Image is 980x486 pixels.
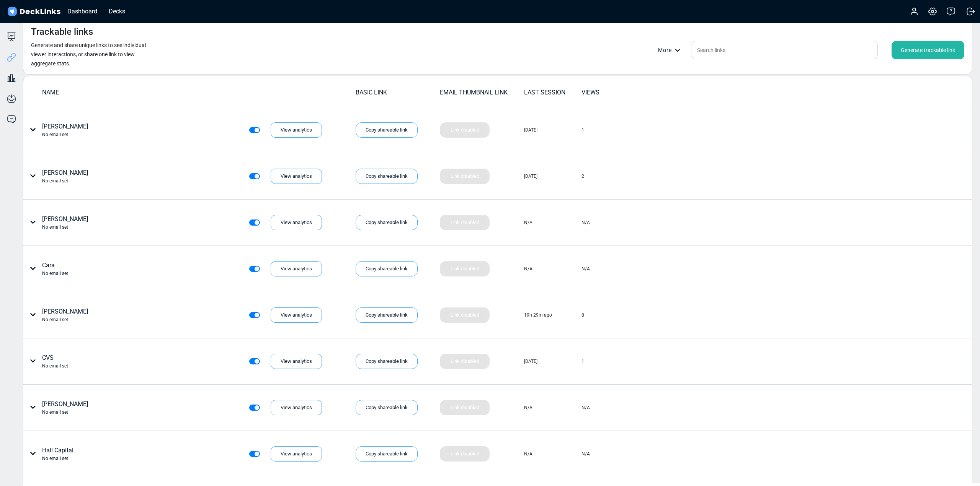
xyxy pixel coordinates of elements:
div: 1 [581,358,584,365]
div: Cara [42,261,68,277]
div: No email set [42,177,88,184]
div: [DATE] [524,127,537,133]
div: View analytics [271,215,322,230]
div: LAST SESSION [524,88,581,97]
div: VIEWS [581,88,638,97]
div: Copy shareable link [356,215,418,230]
div: No email set [42,270,68,277]
div: Copy shareable link [356,261,418,276]
div: [DATE] [524,358,537,365]
div: N/A [524,219,532,226]
div: Generate trackable link [892,41,964,59]
div: View analytics [271,354,322,369]
div: 19h 29m ago [524,312,552,319]
div: No email set [42,131,88,138]
div: Dashboard [64,7,101,16]
div: [DATE] [524,173,537,180]
div: Copy shareable link [356,307,418,323]
div: Copy shareable link [356,169,418,184]
div: 8 [581,312,584,319]
input: Search links [691,41,878,59]
div: View analytics [271,169,322,184]
div: Hall Capital [42,446,73,462]
div: [PERSON_NAME] [42,215,88,231]
div: 1 [581,127,584,133]
div: N/A [581,219,590,226]
div: View analytics [271,446,322,462]
div: Copy shareable link [356,354,418,369]
div: View analytics [271,307,322,323]
div: View analytics [271,261,322,276]
div: [PERSON_NAME] [42,400,88,416]
div: View analytics [271,122,322,138]
div: Decks [105,7,129,16]
div: [PERSON_NAME] [42,122,88,138]
div: Copy shareable link [356,122,418,138]
div: N/A [524,450,532,457]
div: N/A [581,450,590,457]
div: No email set [42,362,68,369]
div: N/A [524,265,532,272]
div: No email set [42,455,73,462]
div: No email set [42,409,88,416]
img: DeckLinks [6,6,62,17]
h4: Trackable links [31,26,93,37]
div: N/A [581,265,590,272]
div: 2 [581,173,584,180]
div: Copy shareable link [356,446,418,462]
td: EMAIL THUMBNAIL LINK [439,88,524,101]
div: NAME [42,88,355,97]
div: N/A [524,404,532,411]
div: View analytics [271,400,322,415]
div: CVS [42,353,68,369]
small: Generate and share unique links to see individual viewer interactions, or share one link to view ... [31,42,146,67]
div: [PERSON_NAME] [42,168,88,184]
div: Copy shareable link [356,400,418,415]
div: More [658,46,685,54]
div: [PERSON_NAME] [42,307,88,323]
td: BASIC LINK [355,88,439,101]
div: No email set [42,224,88,231]
div: N/A [581,404,590,411]
div: No email set [42,316,88,323]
